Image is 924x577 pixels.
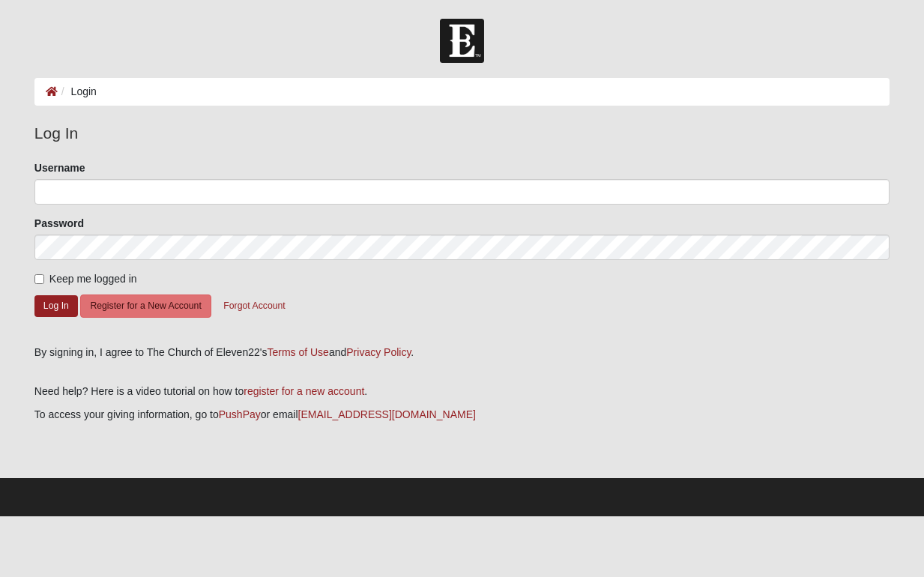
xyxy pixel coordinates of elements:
[34,216,84,231] label: Password
[34,407,890,423] p: To access your giving information, go to or email
[34,384,890,399] p: Need help? Here is a video tutorial on how to .
[34,345,890,360] div: By signing in, I agree to The Church of Eleven22's and .
[34,160,85,175] label: Username
[219,408,261,420] a: PushPay
[49,273,137,285] span: Keep me logged in
[34,121,890,145] legend: Log In
[58,84,97,100] li: Login
[346,346,411,358] a: Privacy Policy
[244,385,364,397] a: register for a new account
[298,408,476,420] a: [EMAIL_ADDRESS][DOMAIN_NAME]
[214,294,295,318] button: Forgot Account
[440,19,484,63] img: Church of Eleven22 Logo
[80,294,211,318] button: Register for a New Account
[34,274,44,284] input: Keep me logged in
[34,295,78,317] button: Log In
[267,346,328,358] a: Terms of Use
